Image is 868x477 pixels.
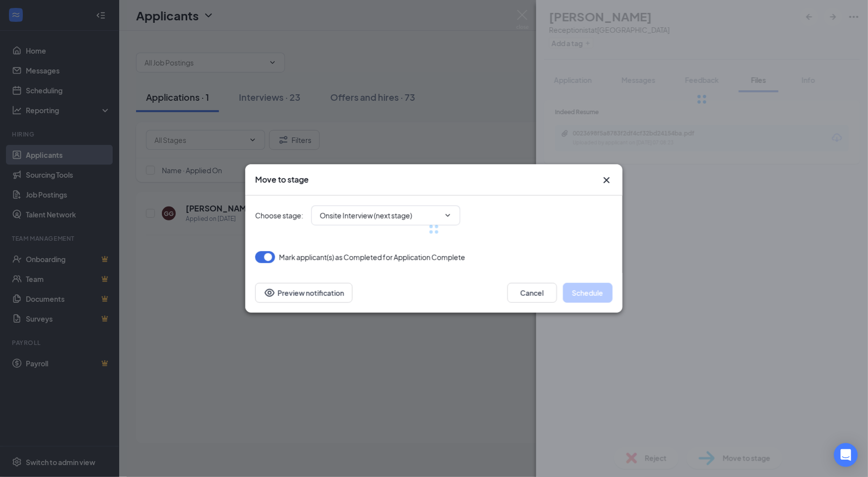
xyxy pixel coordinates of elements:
[563,283,613,303] button: Schedule
[601,174,613,186] svg: Cross
[255,174,309,185] h3: Move to stage
[834,443,858,467] div: Open Intercom Messenger
[507,283,557,303] button: Cancel
[255,283,353,303] button: Preview notificationEye
[601,174,613,186] button: Close
[264,287,276,299] svg: Eye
